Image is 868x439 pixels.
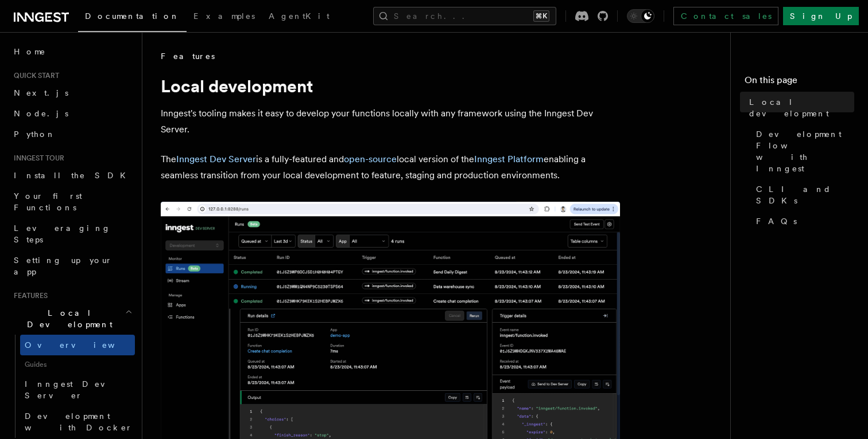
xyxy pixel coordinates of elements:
span: Setting up your app [14,256,113,276]
span: Install the SDK [14,171,133,180]
span: Development with Docker [25,411,133,432]
span: Quick start [9,71,59,80]
span: Documentation [85,11,180,21]
a: Your first Functions [9,186,135,218]
a: Overview [20,335,135,355]
span: CLI and SDKs [756,183,854,206]
a: Inngest Dev Server [176,154,256,164]
span: Leveraging Steps [14,224,111,244]
span: Guides [20,355,135,374]
button: Search...⌘K [373,7,556,25]
button: Local Development [9,303,135,335]
h1: Local development [161,76,620,96]
span: Node.js [14,109,68,118]
span: Home [14,46,46,57]
span: Next.js [14,88,68,97]
a: Development with Docker [20,406,135,438]
span: Overview [25,340,143,350]
a: Examples [187,3,262,31]
a: Leveraging Steps [9,218,135,250]
a: Home [9,41,135,62]
span: Examples [193,11,255,21]
button: Toggle dark mode [627,9,654,23]
div: Local Development [9,335,135,438]
kbd: ⌘K [533,10,549,22]
p: The is a fully-featured and local version of the enabling a seamless transition from your local d... [161,151,620,183]
a: Contact sales [673,7,778,25]
span: AgentKit [269,11,330,21]
a: Node.js [9,103,135,124]
a: Next.js [9,83,135,103]
span: Python [14,130,56,139]
span: Local development [749,96,854,119]
a: Python [9,124,135,144]
a: Install the SDK [9,165,135,186]
a: Documentation [78,3,187,32]
a: AgentKit [262,3,336,31]
a: Local development [745,92,854,124]
a: open-source [344,154,397,164]
a: Setting up your app [9,250,135,282]
a: Sign Up [783,7,859,25]
span: Your first Functions [14,191,82,212]
span: FAQs [756,215,797,227]
h4: On this page [745,73,854,92]
span: Inngest Dev Server [25,379,123,400]
span: Development Flow with Inngest [756,128,854,174]
span: Local Development [9,307,125,330]
span: Features [9,291,48,300]
a: FAQs [751,211,854,232]
a: Inngest Platform [474,154,544,164]
span: Features [161,50,215,62]
p: Inngest's tooling makes it easy to develop your functions locally with any framework using the In... [161,105,620,138]
a: CLI and SDKs [751,179,854,211]
a: Development Flow with Inngest [751,124,854,179]
a: Inngest Dev Server [20,374,135,406]
span: Inngest tour [9,154,64,163]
